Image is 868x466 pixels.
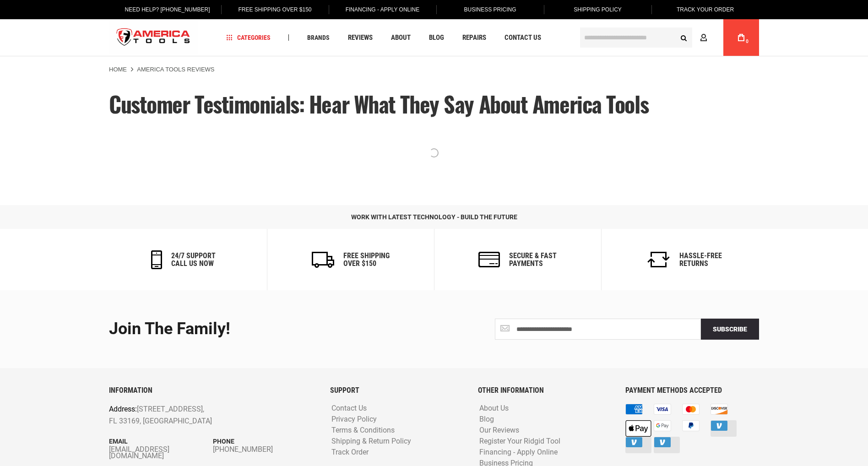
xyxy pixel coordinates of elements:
h6: OTHER INFORMATION [478,386,612,395]
a: Contact Us [500,32,545,44]
a: Terms & Conditions [329,426,397,435]
a: Categories [222,32,275,44]
a: Privacy Policy [329,415,379,424]
a: Track Order [329,448,371,457]
span: Repairs [462,34,486,41]
a: About Us [477,404,511,413]
div: Join the Family! [109,320,427,338]
a: About [387,32,415,44]
a: store logo [109,21,198,55]
h6: secure & fast payments [509,252,557,268]
h6: Free Shipping Over $150 [343,252,390,268]
a: Financing - Apply Online [477,448,560,457]
a: Home [109,65,127,74]
a: Our Reviews [477,426,521,435]
a: Shipping & Return Policy [329,437,413,446]
a: Brands [303,32,334,44]
button: Search [675,29,692,46]
a: Contact Us [329,404,369,413]
p: [STREET_ADDRESS], FL 33169, [GEOGRAPHIC_DATA] [109,404,275,427]
a: Register Your Ridgid Tool [477,437,563,446]
a: Blog [477,415,496,424]
a: [EMAIL_ADDRESS][DOMAIN_NAME] [109,446,213,459]
span: About [391,34,411,41]
a: Blog [425,32,448,44]
strong: America Tools Reviews [137,66,214,73]
h6: Hassle-Free Returns [679,252,722,268]
h6: INFORMATION [109,386,316,395]
h6: 24/7 support call us now [171,252,216,268]
h6: SUPPORT [330,386,464,395]
span: Brands [307,34,330,41]
span: Blog [429,34,444,41]
a: [PHONE_NUMBER] [213,446,317,453]
p: Phone [213,436,317,446]
a: Repairs [458,32,490,44]
span: Address: [109,405,137,414]
a: 0 [732,19,750,56]
button: Subscribe [701,319,759,340]
a: Reviews [344,32,377,44]
span: Contact Us [505,34,541,41]
img: America Tools [109,21,198,55]
h6: PAYMENT METHODS ACCEPTED [625,386,759,395]
span: Shipping Policy [574,6,622,13]
p: Email [109,436,213,446]
span: Reviews [348,34,373,41]
span: Categories [227,34,271,41]
span: Subscribe [713,325,747,333]
span: Customer Testimonials: Hear What They Say About America Tools [109,87,648,120]
span: 0 [746,39,749,44]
